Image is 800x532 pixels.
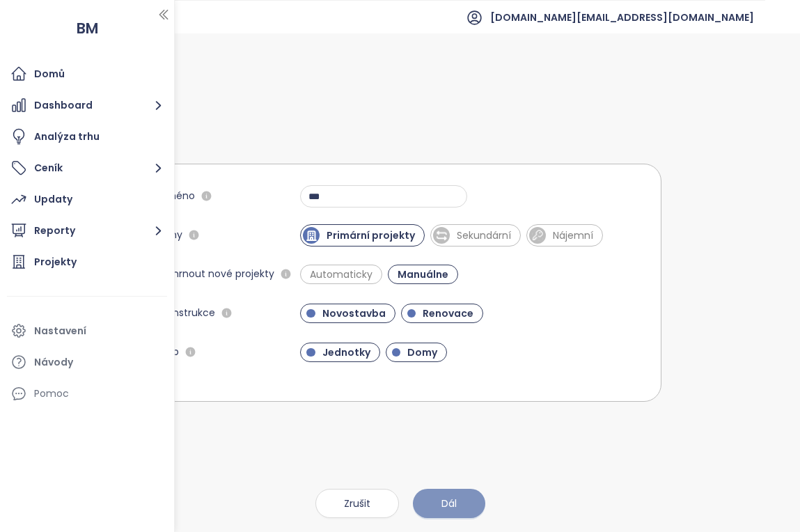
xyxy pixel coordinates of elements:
a: Nastavení [7,317,167,345]
div: Trhy [161,227,203,244]
div: Jméno [161,188,215,205]
button: Trhy [186,227,203,244]
img: rental market [532,230,543,241]
a: Domů [7,60,167,88]
div: Analýza trhu [34,128,100,146]
span: Nájemní [546,228,600,242]
div: Zahrnout nové projekty [161,266,295,283]
button: Typ [182,344,199,361]
span: Zrušit [344,496,370,511]
span: [DOMAIN_NAME][EMAIL_ADDRESS][DOMAIN_NAME] [490,1,754,34]
div: Návody [34,354,73,371]
div: Nastavení [34,322,86,340]
span: Primární projekty [320,228,422,242]
a: Návody [7,348,167,376]
div: Domů [34,65,65,83]
a: Projekty [7,248,167,276]
span: Jednotky [315,345,377,359]
button: Ceník [7,154,167,182]
div: BM [8,11,166,45]
button: Konstrukce [219,305,235,322]
button: Reporty [7,217,167,244]
span: Manuálne [391,267,455,281]
span: Automaticky [303,267,379,281]
img: primary market [306,230,317,242]
div: Typ [161,344,199,361]
button: Jméno [198,188,215,205]
button: Zahrnout nové projekty [278,266,295,283]
span: Novostavba [315,306,393,320]
span: Sekundární [450,228,518,242]
span: Dál [441,496,457,511]
div: Pomoc [34,385,69,402]
img: secondary market [436,230,447,241]
a: Analýza trhu [7,123,167,150]
div: Updaty [34,191,72,208]
button: Dashboard [7,91,167,119]
span: Renovace [416,306,480,320]
span: Domy [400,345,444,359]
div: Konstrukce [161,305,235,322]
div: Pomoc [7,380,167,407]
button: Zrušit [315,489,399,518]
div: Projekty [34,253,77,271]
a: Updaty [7,185,167,213]
button: Dál [413,489,485,518]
